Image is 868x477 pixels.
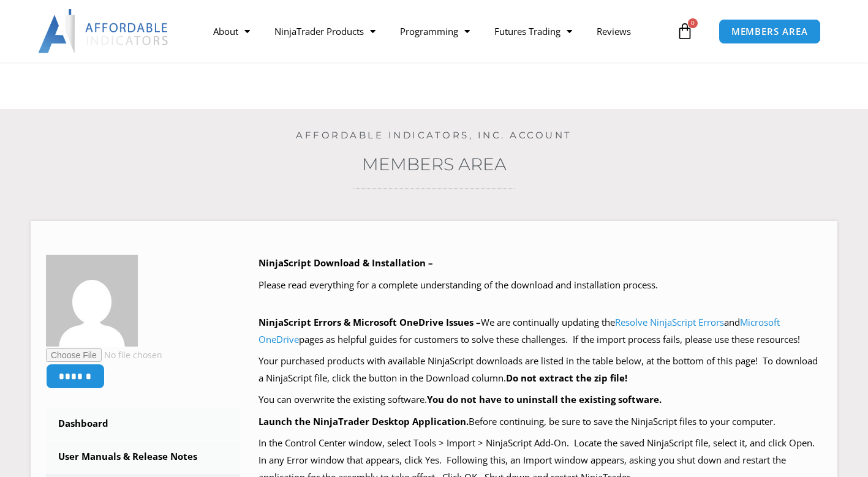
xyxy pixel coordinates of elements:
[46,441,240,473] a: User Manuals & Release Notes
[259,277,822,294] p: Please read everything for a complete understanding of the download and installation process.
[38,9,170,53] img: LogoAI | Affordable Indicators – NinjaTrader
[259,391,822,408] p: You can overwrite the existing software.
[201,17,673,45] nav: Menu
[615,316,724,328] a: Resolve NinjaScript Errors
[262,17,388,45] a: NinjaTrader Products
[259,314,822,348] p: We are continually updating the and pages as helpful guides for customers to solve these challeng...
[46,255,138,347] img: c1f60f633faaeaa4e1a01e7b555d291c5088615c7f7136000344f2d70b9ff1c1
[388,17,482,45] a: Programming
[688,18,698,28] span: 0
[427,393,662,405] b: You do not have to uninstall the existing software.
[719,19,821,44] a: MEMBERS AREA
[658,13,712,49] a: 0
[259,316,481,328] b: NinjaScript Errors & Microsoft OneDrive Issues –
[584,17,643,45] a: Reviews
[362,154,507,175] a: Members Area
[259,413,822,430] p: Before continuing, be sure to save the NinjaScript files to your computer.
[46,408,240,440] a: Dashboard
[731,27,808,36] span: MEMBERS AREA
[259,353,822,387] p: Your purchased products with available NinjaScript downloads are listed in the table below, at th...
[259,415,469,427] b: Launch the NinjaTrader Desktop Application.
[296,129,572,141] a: Affordable Indicators, Inc. Account
[259,257,433,269] b: NinjaScript Download & Installation –
[259,316,780,345] a: Microsoft OneDrive
[506,372,627,384] b: Do not extract the zip file!
[482,17,584,45] a: Futures Trading
[201,17,262,45] a: About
